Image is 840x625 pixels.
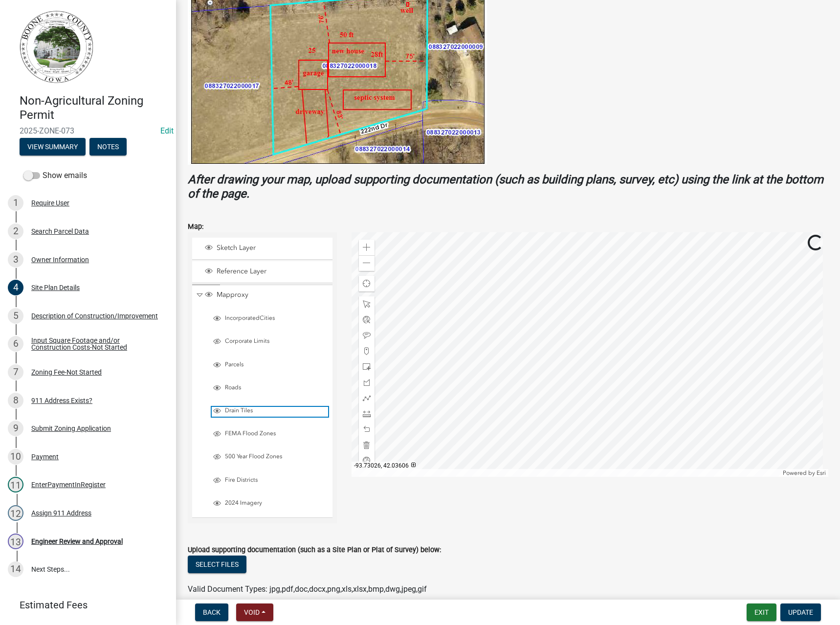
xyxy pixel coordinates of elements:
[359,255,375,271] div: Zoom out
[8,449,23,465] div: 10
[212,430,328,440] div: FEMA Flood Zones
[780,603,821,621] button: Update
[31,397,92,404] div: 911 Address Exists?
[8,195,23,211] div: 1
[212,337,328,347] div: Corporate Limits
[200,401,332,423] li: Drain Tiles
[222,314,328,322] span: IncorporatedCities
[200,378,332,400] li: Roads
[203,608,221,616] span: Back
[23,170,87,181] label: Show emails
[200,332,332,353] li: Corporate Limits
[222,476,328,484] span: Fire Districts
[214,244,329,252] span: Sketch Layer
[196,290,203,300] span: Collapse
[8,561,23,577] div: 14
[212,499,328,509] div: 2024 Imagery
[788,608,813,616] span: Update
[359,240,375,255] div: Zoom in
[188,223,203,230] label: Map:
[188,556,246,573] button: Select files
[200,424,332,446] li: FEMA Flood Zones
[200,470,332,492] li: Fire Districts
[31,425,111,432] div: Submit Zoning Application
[212,384,328,394] div: Roads
[747,603,776,621] button: Exit
[212,476,328,486] div: Fire Districts
[20,138,86,156] button: View Summary
[89,143,127,151] wm-modal-confirm: Notes
[20,126,156,135] span: 2025-ZONE-073
[203,267,329,277] div: Reference Layer
[31,369,102,376] div: Zoning Fee-Not Started
[236,603,273,621] button: Void
[8,364,23,380] div: 7
[200,493,332,515] li: 2024 Imagery
[31,312,158,319] div: Description of Construction/Improvement
[188,584,427,594] span: Valid Document Types: jpg,pdf,doc,docx,png,xls,xlsx,bmp,dwg,jpeg,gif
[192,238,332,260] li: Sketch Layer
[200,309,332,330] li: IncorporatedCities
[31,453,59,460] div: Payment
[31,228,89,235] div: Search Parcel Data
[192,285,332,518] li: Mapproxy
[20,94,168,122] h4: Non-Agricultural Zoning Permit
[89,138,127,156] button: Notes
[222,430,328,438] span: FEMA Flood Zones
[191,235,333,520] ul: Layer List
[31,256,89,263] div: Owner Information
[8,252,23,268] div: 3
[8,393,23,408] div: 8
[203,290,329,300] div: Mapproxy
[31,510,91,516] div: Assign 911 Address
[222,337,328,345] span: Corporate Limits
[817,469,826,476] a: Esri
[359,276,375,291] div: Find my location
[212,407,328,417] div: Drain Tiles
[31,538,123,545] div: Engineer Review and Approval
[192,261,332,283] li: Reference Layer
[222,407,328,415] span: Drain Tiles
[222,453,328,461] span: 500 Year Flood Zones
[31,284,80,291] div: Site Plan Details
[8,421,23,436] div: 9
[195,603,228,621] button: Back
[188,547,441,554] label: Upload supporting documentation (such as a Site Plan or Plat of Survey) below:
[31,481,106,488] div: EnterPaymentInRegister
[214,267,329,276] span: Reference Layer
[200,447,332,469] li: 500 Year Flood Zones
[212,314,328,324] div: IncorporatedCities
[203,244,329,253] div: Sketch Layer
[200,355,332,377] li: Parcels
[8,477,23,492] div: 11
[8,505,23,521] div: 12
[8,280,23,295] div: 4
[160,126,174,135] wm-modal-confirm: Edit Application Number
[222,499,328,507] span: 2024 Imagery
[20,143,86,151] wm-modal-confirm: Summary
[212,453,328,463] div: 500 Year Flood Zones
[8,308,23,324] div: 5
[8,336,23,352] div: 6
[160,126,174,135] a: Edit
[780,469,828,477] div: Powered by
[20,10,94,84] img: Boone County, Iowa
[31,337,160,351] div: Input Square Footage and/or Construction Costs-Not Started
[212,361,328,371] div: Parcels
[222,361,328,369] span: Parcels
[31,200,69,206] div: Require User
[244,608,260,616] span: Void
[214,290,329,299] span: Mapproxy
[8,223,23,239] div: 2
[188,173,823,201] strong: After drawing your map, upload supporting documentation (such as building plans, survey, etc) usi...
[222,384,328,392] span: Roads
[8,534,23,549] div: 13
[8,595,160,615] a: Estimated Fees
